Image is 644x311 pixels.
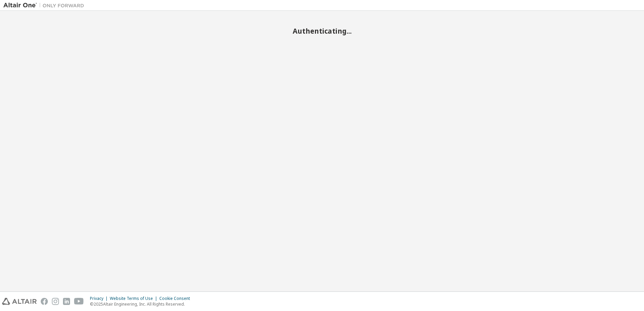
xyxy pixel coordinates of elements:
[63,298,70,305] img: linkedin.svg
[3,27,641,35] h2: Authenticating...
[74,298,84,305] img: youtube.svg
[52,298,59,305] img: instagram.svg
[110,296,159,301] div: Website Terms of Use
[2,298,37,305] img: altair_logo.svg
[90,301,194,307] p: © 2025 Altair Engineering, Inc. All Rights Reserved.
[159,296,194,301] div: Cookie Consent
[41,298,48,305] img: facebook.svg
[90,296,110,301] div: Privacy
[3,2,88,9] img: Altair One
